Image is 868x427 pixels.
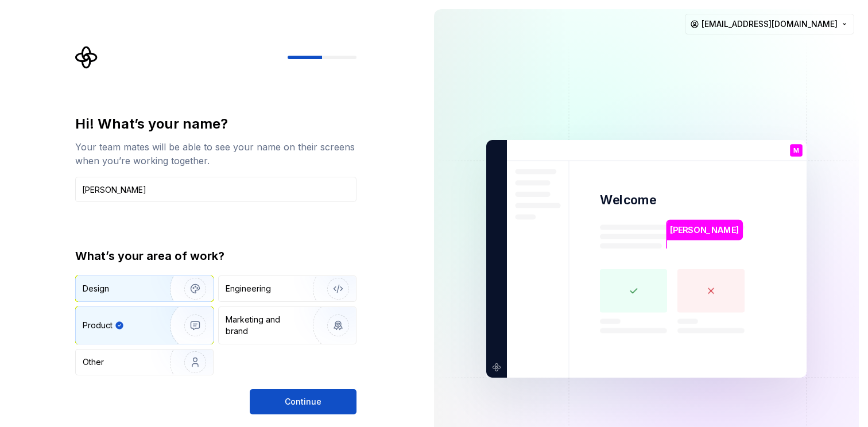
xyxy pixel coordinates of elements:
svg: Supernova Logo [75,46,98,69]
div: Design [83,283,109,294]
div: What’s your area of work? [75,248,356,264]
span: Continue [285,396,321,407]
div: Your team mates will be able to see your name on their screens when you’re working together. [75,140,356,168]
p: M [793,147,799,154]
button: [EMAIL_ADDRESS][DOMAIN_NAME] [685,14,854,34]
div: Product [83,320,113,331]
div: Marketing and brand [226,314,303,337]
p: [PERSON_NAME] [670,224,739,236]
div: Other [83,356,104,368]
input: Han Solo [75,177,356,202]
div: Engineering [226,283,271,294]
div: Hi! What’s your name? [75,115,356,133]
span: [EMAIL_ADDRESS][DOMAIN_NAME] [702,18,838,30]
p: Welcome [600,192,656,208]
button: Continue [250,389,356,414]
